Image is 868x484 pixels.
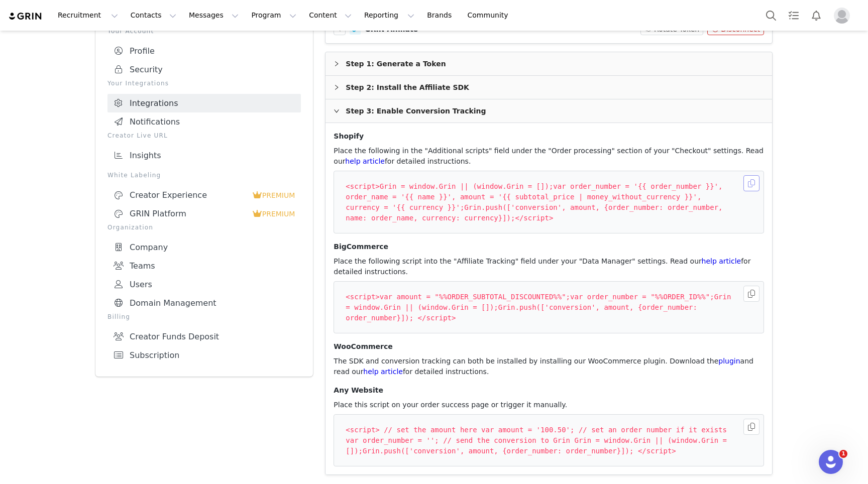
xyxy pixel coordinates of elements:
a: Domain Management [107,294,301,312]
a: Creator Experience PREMIUM [107,186,301,204]
p: Billing [107,312,301,321]
p: Your Integrations [107,79,301,88]
a: Tasks [783,4,805,27]
span: PREMIUM [262,210,295,218]
p: Organization [107,223,301,232]
span: 1 [839,450,847,458]
button: Recruitment [52,4,124,27]
a: help article [345,157,385,165]
code: <script>Grin = window.Grin || (window.Grin = []);var order_number = '{{ order_number }}', order_n... [342,179,737,225]
a: Brands [421,4,461,27]
button: Messages [183,4,245,27]
button: Profile [828,8,860,24]
a: Subscription [107,346,301,365]
div: Step 1: Generate a Token [325,52,772,75]
p: The SDK and conversion tracking can both be installed by installing our WooCommerce plugin. Downl... [334,356,764,377]
div: Creator Experience [114,190,252,200]
a: help article [363,368,403,376]
a: Notifications [107,112,301,131]
code: <script> // set the amount here var amount = '100.50'; // set an order number if it exists var or... [342,423,737,458]
a: Profile [107,42,301,60]
a: Creator Funds Deposit [107,327,301,346]
span: PREMIUM [262,191,295,199]
button: Contacts [125,4,182,27]
p: Your Account [107,27,301,36]
h4: Any Website [334,385,764,396]
h4: Shopify [334,131,764,142]
p: White Labeling [107,171,301,180]
h4: BigCommerce [334,241,764,252]
p: Place the following in the "Additional scripts" field under the "Order processing" section of you... [334,146,764,167]
a: plugin [718,357,740,365]
div: GRIN Platform [114,209,252,219]
iframe: Intercom live chat [819,450,843,474]
img: grin logo [8,12,43,21]
a: Insights [107,146,301,165]
a: Teams [107,257,301,275]
a: Community [462,4,519,27]
div: Step 2: Install the Affiliate SDK [325,76,772,99]
button: Content [303,4,358,27]
h4: WooCommerce [334,341,764,352]
p: Creator Live URL [107,131,301,140]
button: Reporting [358,4,420,27]
p: Place the following script into the "Affiliate Tracking" field under your "Data Manager" settings... [334,256,764,277]
i: icon: right [334,61,340,67]
a: Integrations [107,94,301,112]
img: placeholder-profile.jpg [834,8,850,24]
div: Step 3: Enable Conversion Tracking [325,99,772,123]
i: icon: right [334,108,340,114]
a: Company [107,238,301,257]
a: help article [702,257,741,265]
code: <script>var amount = "%%ORDER_SUBTOTAL_DISCOUNTED%%";var order_number = "%%ORDER_ID%%";Grin = win... [342,290,737,325]
a: Users [107,275,301,294]
button: Program [245,4,302,27]
button: Notifications [805,4,827,27]
a: GRIN Platform PREMIUM [107,204,301,223]
i: icon: right [334,84,340,90]
p: Place this script on your order success page or trigger it manually. [334,400,764,410]
a: Security [107,60,301,79]
button: Search [760,4,782,27]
